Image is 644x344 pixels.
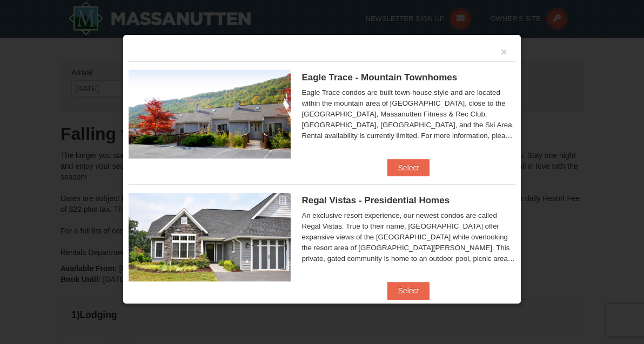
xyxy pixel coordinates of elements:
img: 19218991-1-902409a9.jpg [129,193,291,281]
span: Eagle Trace - Mountain Townhomes [301,72,457,82]
div: Eagle Trace condos are built town-house style and are located within the mountain area of [GEOGRA... [301,87,515,141]
div: An exclusive resort experience, our newest condos are called Regal Vistas. True to their name, [G... [301,210,515,264]
button: × [501,46,507,57]
span: Regal Vistas - Presidential Homes [301,195,450,205]
img: 19218983-1-9b289e55.jpg [129,70,291,159]
button: Select [387,159,430,176]
button: Select [387,282,430,299]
